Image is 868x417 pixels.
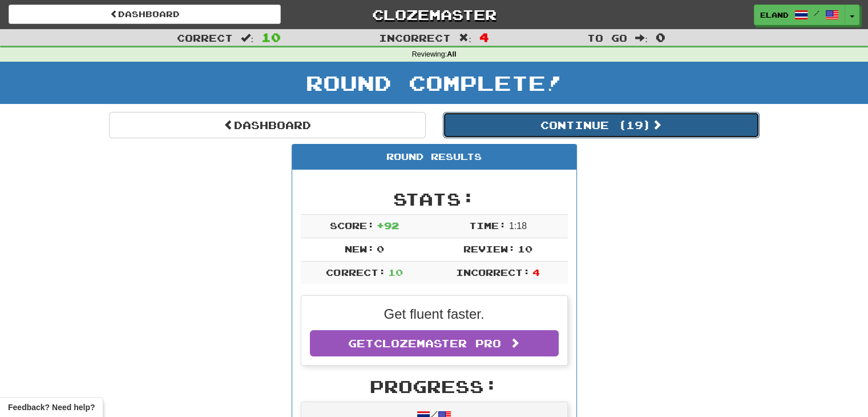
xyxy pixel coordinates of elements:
span: 0 [377,243,384,254]
span: Score: [330,220,374,231]
span: Incorrect: [456,267,530,278]
span: Correct [177,32,233,43]
h2: Stats: [301,190,568,209]
a: eland / [754,5,845,25]
span: 0 [656,30,665,44]
a: Clozemaster [298,5,570,25]
span: Clozemaster Pro [374,337,501,350]
span: Incorrect [379,32,451,43]
span: Review: [463,243,515,254]
span: 10 [261,30,281,44]
span: 10 [518,243,532,254]
p: Get fluent faster. [310,304,559,324]
h1: Round Complete! [4,71,864,94]
a: Dashboard [109,112,426,138]
a: GetClozemaster Pro [310,330,559,356]
span: To go [587,32,627,43]
span: Open feedback widget [8,402,95,413]
div: Round Results [292,145,576,170]
span: New: [345,243,374,254]
span: Time: [469,220,506,231]
span: Correct: [326,267,385,278]
span: + 92 [377,220,399,231]
span: : [635,33,648,43]
span: 1 : 18 [509,221,527,231]
span: : [459,33,471,43]
span: eland [760,10,789,20]
span: : [241,33,253,43]
span: 10 [388,267,403,278]
button: Continue (19) [443,112,760,138]
h2: Progress: [301,377,568,396]
span: 4 [532,267,540,278]
span: / [814,9,819,17]
span: 4 [479,30,489,44]
strong: All [447,50,456,58]
a: Dashboard [9,5,281,24]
